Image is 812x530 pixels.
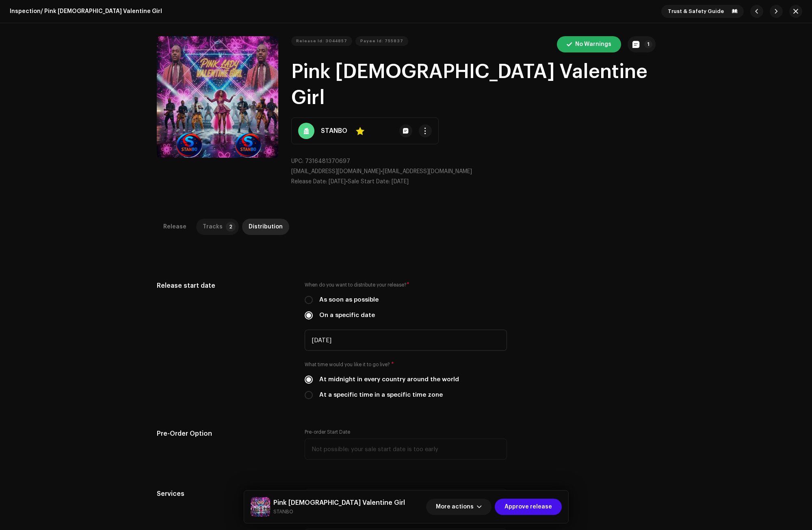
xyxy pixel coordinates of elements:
[383,169,472,174] span: [EMAIL_ADDRESS][DOMAIN_NAME]
[319,311,375,320] label: On a specific date
[291,59,656,111] h1: Pink [DEMOGRAPHIC_DATA] Valentine Girl
[305,361,390,369] small: What time would you like it to go live?
[321,126,347,136] strong: STANBO
[226,222,236,232] p-badge: 2
[355,36,408,46] button: Payee Id: 755837
[249,219,283,235] div: Distribution
[291,179,348,185] span: •
[426,499,492,515] button: More actions
[305,330,507,351] input: Select Date
[319,295,379,304] label: As soon as possible
[157,281,292,291] h5: Release start date
[163,219,186,235] div: Release
[495,499,562,515] button: Approve release
[291,159,303,164] span: UPC:
[436,499,474,515] span: More actions
[291,167,656,176] p: •
[392,179,409,185] span: [DATE]
[291,169,381,174] span: [EMAIL_ADDRESS][DOMAIN_NAME]
[291,179,327,185] span: Release Date:
[628,36,656,52] button: 1
[305,281,407,289] small: When do you want to distribute your release?
[291,36,352,46] button: Release Id: 3044857
[296,33,347,49] span: Release Id: 3044857
[273,508,405,516] small: Pink Lady Valentine Girl
[251,497,270,517] img: 0ea21d47-c0ad-4e1a-a0bb-f9dc83b5f6be
[273,498,405,508] h5: Pink Lady Valentine Girl
[319,375,459,384] label: At midnight in every country around the world
[305,429,350,435] label: Pre-order Start Date
[157,489,292,499] h5: Services
[305,159,350,164] span: 7316481370697
[360,33,403,49] span: Payee Id: 755837
[348,179,390,185] span: Sale Start Date:
[329,179,346,185] span: [DATE]
[505,499,552,515] span: Approve release
[203,219,223,235] div: Tracks
[319,391,443,400] label: At a specific time in a specific time zone
[157,429,292,439] h5: Pre-Order Option
[305,489,507,509] p-accordion-header: 29 Services
[644,40,652,48] p-badge: 1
